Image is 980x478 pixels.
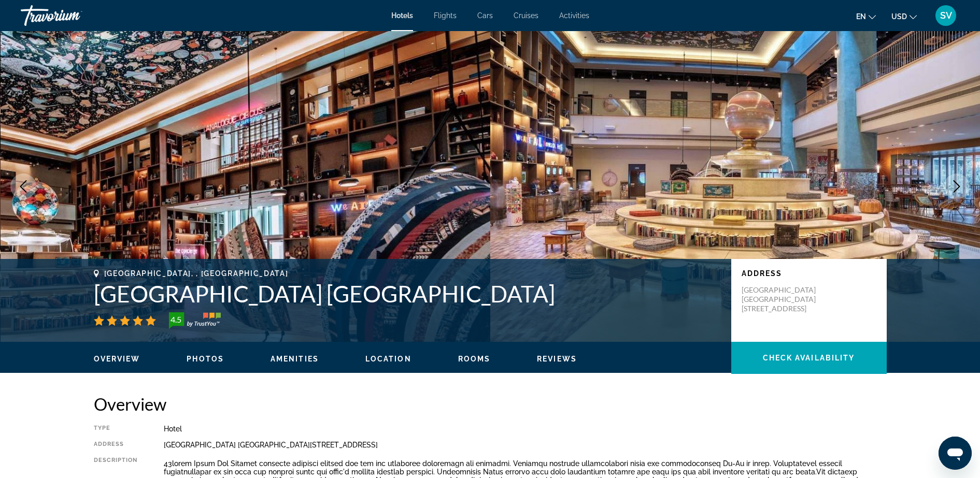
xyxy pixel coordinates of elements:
[932,5,959,26] button: User Menu
[537,354,577,364] button: Reviews
[537,355,577,363] span: Reviews
[94,354,140,364] button: Overview
[365,354,411,364] button: Location
[169,312,221,329] img: trustyou-badge-hor.svg
[434,11,457,20] a: Flights
[94,441,138,449] div: Address
[94,425,138,433] div: Type
[891,12,907,21] span: USD
[104,269,289,278] span: [GEOGRAPHIC_DATA], , [GEOGRAPHIC_DATA]
[271,355,319,363] span: Amenities
[94,394,887,414] h2: Overview
[187,354,224,364] button: Photos
[458,355,491,363] span: Rooms
[94,355,140,363] span: Overview
[365,355,411,363] span: Location
[742,285,825,313] p: [GEOGRAPHIC_DATA] [GEOGRAPHIC_DATA][STREET_ADDRESS]
[477,11,493,20] a: Cars
[458,354,491,364] button: Rooms
[164,441,887,449] div: [GEOGRAPHIC_DATA] [GEOGRAPHIC_DATA][STREET_ADDRESS]
[559,11,589,20] a: Activities
[187,355,224,363] span: Photos
[856,9,876,24] button: Change language
[944,173,970,199] button: Next image
[166,313,187,326] div: 4.5
[939,437,972,470] iframe: Poga, lai palaistu ziņojumapmaiņas logu
[731,342,887,374] button: Check Availability
[742,269,876,278] p: Address
[514,11,538,20] a: Cruises
[164,425,887,433] div: Hotel
[271,354,319,364] button: Amenities
[10,173,36,199] button: Previous image
[891,9,917,24] button: Change currency
[940,10,952,21] span: SV
[391,11,413,20] a: Hotels
[94,280,721,307] h1: [GEOGRAPHIC_DATA] [GEOGRAPHIC_DATA]
[21,2,124,29] a: Travorium
[856,12,866,21] span: en
[763,354,855,362] span: Check Availability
